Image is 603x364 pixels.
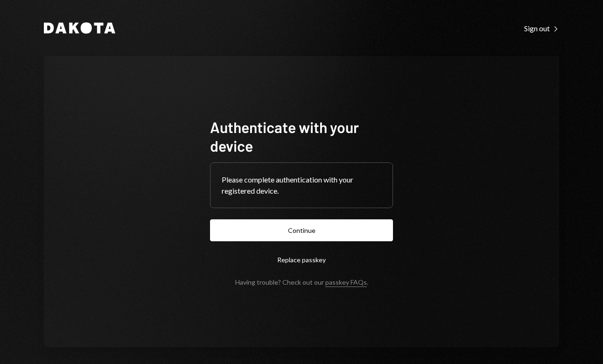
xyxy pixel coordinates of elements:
[235,278,368,286] div: Having trouble? Check out our .
[210,249,393,271] button: Replace passkey
[210,118,393,155] h1: Authenticate with your device
[222,174,381,196] div: Please complete authentication with your registered device.
[210,219,393,241] button: Continue
[524,23,559,33] a: Sign out
[524,24,559,33] div: Sign out
[325,278,367,287] a: passkey FAQs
